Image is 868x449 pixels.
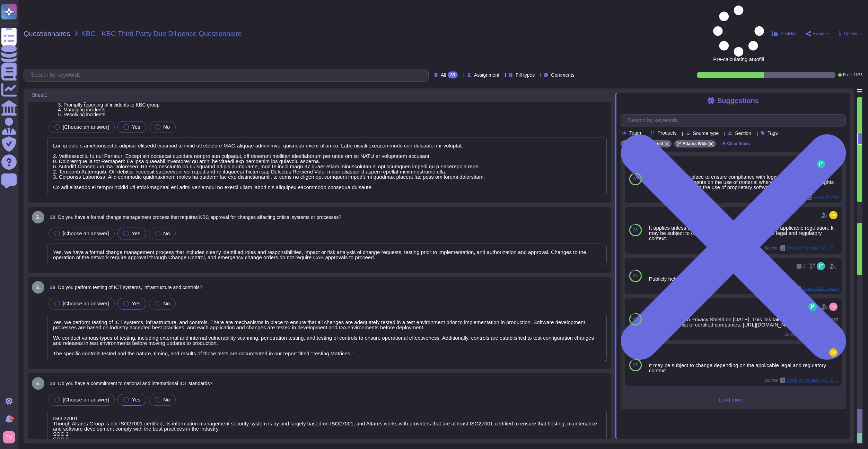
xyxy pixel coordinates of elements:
span: No [163,230,170,236]
span: No [163,397,170,403]
span: 30 [47,381,55,386]
span: Do you perform testing of ICT systems, infrastructure and controls? [58,285,202,290]
span: 90 [633,177,638,181]
span: Do you have a commitment to national and international ICT standards? [58,381,213,386]
div: 33 [448,71,458,78]
span: 85 [633,363,638,367]
span: Yes [132,124,140,130]
span: Questionnaires [24,30,70,37]
button: user [1,430,20,445]
textarea: Yes, we perform testing of ICT systems, infrastructure, and controls. There are mechanisms in pla... [47,314,607,361]
span: [Choose an answer] [63,230,109,236]
span: Yes [132,230,140,236]
span: 28 [47,215,55,220]
span: Do you have a formal change management process that requires KBC approval for changes affecting c... [58,214,342,220]
img: user [32,211,44,223]
span: 86 [633,228,638,232]
span: 29 [47,285,55,290]
span: [Choose an answer] [63,300,109,306]
span: KBC - KBC Third Party Due Diligence Questionnaire [81,30,242,37]
img: user [32,281,44,294]
span: Pre-calculating autofill [713,6,764,62]
img: user [32,377,44,390]
span: Sheet1 [32,93,47,98]
span: Done: [843,73,852,77]
button: Analytics [772,31,797,36]
span: Comments [551,73,575,77]
span: Load more... [621,397,846,402]
textarea: Lor, ip dolo s ametconsectet adipisci elitsedd eiusmod te incid utl etdolore MAG-aliquae adminimv... [47,137,607,195]
span: Export [813,32,825,36]
img: user [3,431,15,443]
span: Analytics [781,32,797,36]
input: Search by keywords [624,115,845,127]
div: 9+ [10,416,14,421]
span: 86 [633,274,638,278]
img: user [829,303,838,311]
span: [Choose an answer] [63,397,109,403]
span: 16 / 33 [854,73,862,77]
span: Do you have a process in place in respect to material ICT related incidents, in particular cyber-... [58,87,306,117]
img: user [829,348,838,357]
span: 85 [633,317,638,321]
textarea: Yes, we have a formal change management process that includes clearly identified roles and respon... [47,244,607,265]
span: Yes [132,300,140,306]
span: All [441,73,446,77]
span: Options [844,32,858,36]
span: No [163,300,170,306]
span: No [163,124,170,130]
span: [Choose an answer] [63,124,109,130]
img: user [829,211,838,219]
span: Fill types [516,73,535,77]
input: Search by keywords [27,69,428,81]
span: Assignment [474,73,499,77]
span: Yes [132,397,140,403]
